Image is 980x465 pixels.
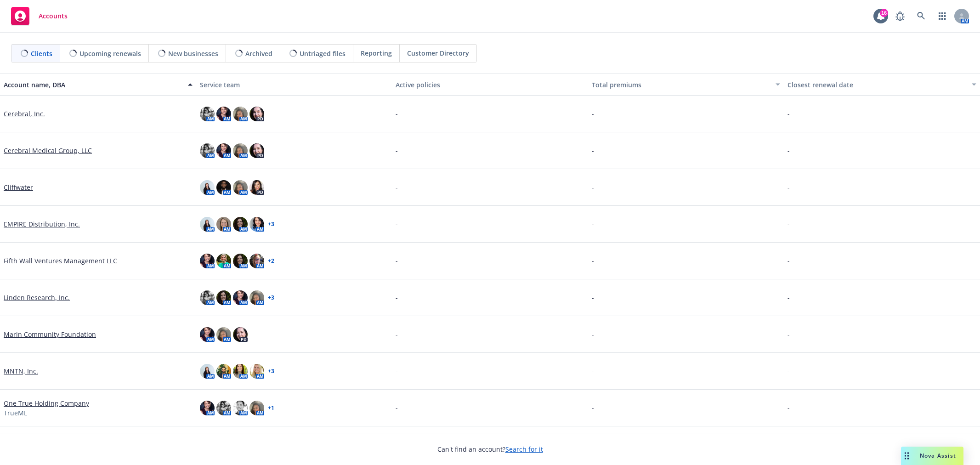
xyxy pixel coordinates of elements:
[216,327,231,342] img: photo
[933,7,952,25] a: Switch app
[588,74,784,96] button: Total premiums
[249,254,264,268] img: photo
[787,403,790,413] span: -
[592,219,594,229] span: -
[592,182,594,192] span: -
[592,256,594,266] span: -
[912,7,930,25] a: Search
[787,219,790,229] span: -
[233,217,248,232] img: photo
[787,256,790,266] span: -
[901,447,912,465] div: Drag to move
[880,9,888,17] div: 16
[249,107,264,121] img: photo
[4,398,89,408] a: One True Holding Company
[396,182,398,192] span: -
[233,364,248,379] img: photo
[891,7,909,25] a: Report a Bug
[168,49,218,58] span: New businesses
[592,80,770,90] div: Total premiums
[200,401,215,415] img: photo
[396,219,398,229] span: -
[216,217,231,232] img: photo
[200,180,215,195] img: photo
[784,74,980,96] button: Closest renewal date
[249,401,264,415] img: photo
[4,408,27,418] span: TrueML
[233,107,248,121] img: photo
[4,256,117,266] a: Fifth Wall Ventures Management LLC
[4,293,70,302] a: Linden Research, Inc.
[216,180,231,195] img: photo
[216,107,231,121] img: photo
[787,146,790,155] span: -
[396,109,398,119] span: -
[7,3,71,29] a: Accounts
[268,258,274,264] a: + 2
[249,217,264,232] img: photo
[200,80,389,90] div: Service team
[233,143,248,158] img: photo
[249,364,264,379] img: photo
[396,80,584,90] div: Active policies
[245,49,272,58] span: Archived
[396,256,398,266] span: -
[787,109,790,119] span: -
[505,445,543,454] a: Search for it
[233,180,248,195] img: photo
[396,366,398,376] span: -
[437,444,543,454] span: Can't find an account?
[396,403,398,413] span: -
[4,366,38,376] a: MNTN, Inc.
[4,146,92,155] a: Cerebral Medical Group, LLC
[249,143,264,158] img: photo
[216,401,231,415] img: photo
[268,405,274,411] a: + 1
[396,293,398,302] span: -
[249,290,264,305] img: photo
[592,293,594,302] span: -
[4,329,96,339] a: Marin Community Foundation
[920,452,956,459] span: Nova Assist
[39,12,68,20] span: Accounts
[592,146,594,155] span: -
[31,49,52,58] span: Clients
[233,254,248,268] img: photo
[787,182,790,192] span: -
[4,219,80,229] a: EMPIRE Distribution, Inc.
[268,295,274,301] a: + 3
[216,290,231,305] img: photo
[592,366,594,376] span: -
[200,327,215,342] img: photo
[4,182,33,192] a: Cliffwater
[216,143,231,158] img: photo
[233,401,248,415] img: photo
[216,364,231,379] img: photo
[300,49,346,58] span: Untriaged files
[592,109,594,119] span: -
[268,221,274,227] a: + 3
[249,180,264,195] img: photo
[200,107,215,121] img: photo
[592,403,594,413] span: -
[200,143,215,158] img: photo
[233,290,248,305] img: photo
[200,217,215,232] img: photo
[396,146,398,155] span: -
[196,74,392,96] button: Service team
[787,80,966,90] div: Closest renewal date
[79,49,141,58] span: Upcoming renewals
[4,109,45,119] a: Cerebral, Inc.
[407,48,469,58] span: Customer Directory
[901,447,963,465] button: Nova Assist
[200,254,215,268] img: photo
[200,364,215,379] img: photo
[592,329,594,339] span: -
[4,80,182,90] div: Account name, DBA
[361,48,392,58] span: Reporting
[216,254,231,268] img: photo
[787,329,790,339] span: -
[787,366,790,376] span: -
[233,327,248,342] img: photo
[268,369,274,374] a: + 3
